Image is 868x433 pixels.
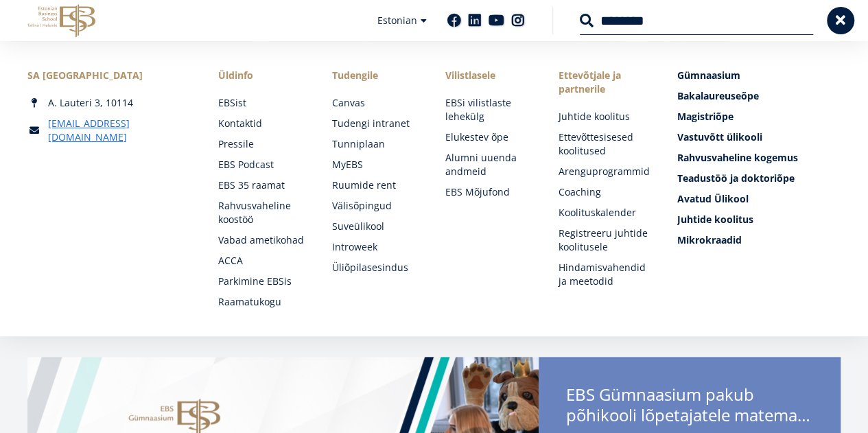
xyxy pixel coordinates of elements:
a: Arenguprogrammid [559,165,650,178]
span: Gümnaasium [677,69,740,82]
a: EBSi vilistlaste lehekülg [445,96,531,124]
a: EBS Podcast [218,158,304,172]
a: Avatud Ülikool [677,192,841,206]
a: Facebook [447,14,461,27]
a: Registreeru juhtide koolitusele [559,226,650,254]
div: A. Lauteri 3, 10114 [27,96,191,110]
a: Instagram [511,14,525,27]
a: [EMAIL_ADDRESS][DOMAIN_NAME] [48,117,191,144]
a: Teadustöö ja doktoriõpe [677,172,841,185]
a: Pressile [218,137,304,151]
a: Raamatukogu [218,295,304,309]
a: Vastuvõtt ülikooli [677,130,841,144]
a: ACCA [218,254,304,268]
span: põhikooli lõpetajatele matemaatika- ja eesti keele kursuseid [566,405,813,425]
a: Tudengile [331,69,417,82]
a: EBS 35 raamat [218,178,304,192]
a: Tunniplaan [331,137,417,151]
span: Rahvusvaheline kogemus [677,151,798,164]
a: Juhtide koolitus [677,213,841,226]
span: Magistriõpe [677,110,734,123]
a: Koolituskalender [559,206,650,220]
span: Vastuvõtt ülikooli [677,130,762,143]
span: Üldinfo [218,69,304,82]
a: Youtube [489,14,504,27]
a: Suveülikool [331,220,417,233]
a: Alumni uuenda andmeid [445,151,531,178]
a: EBS Mõjufond [445,185,531,199]
a: Välisõpingud [331,199,417,213]
a: Üliõpilasesindus [331,261,417,274]
a: Magistriõpe [677,110,841,124]
a: Hindamisvahendid ja meetodid [559,261,650,288]
span: Teadustöö ja doktoriõpe [677,172,795,185]
span: Juhtide koolitus [677,213,753,226]
span: Ettevõtjale ja partnerile [559,69,650,96]
a: Bakalaureuseõpe [677,89,841,103]
a: Gümnaasium [677,69,841,82]
a: Mikrokraadid [677,233,841,247]
a: Linkedin [468,14,482,27]
a: Parkimine EBSis [218,274,304,288]
a: Tudengi intranet [331,117,417,130]
span: Vilistlasele [445,69,531,82]
a: Kontaktid [218,117,304,130]
span: Avatud Ülikool [677,192,749,205]
a: Elukestev õpe [445,130,531,144]
a: MyEBS [331,158,417,172]
a: Coaching [559,185,650,199]
a: Canvas [331,96,417,110]
a: Vabad ametikohad [218,233,304,247]
div: SA [GEOGRAPHIC_DATA] [27,69,191,82]
span: Mikrokraadid [677,233,742,246]
a: Rahvusvaheline koostöö [218,199,304,226]
a: EBSist [218,96,304,110]
span: Bakalaureuseõpe [677,89,759,102]
a: Ruumide rent [331,178,417,192]
a: Rahvusvaheline kogemus [677,151,841,165]
span: EBS Gümnaasium pakub [566,384,813,430]
a: Introweek [331,240,417,254]
a: Ettevõttesisesed koolitused [559,130,650,158]
a: Juhtide koolitus [559,110,650,124]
